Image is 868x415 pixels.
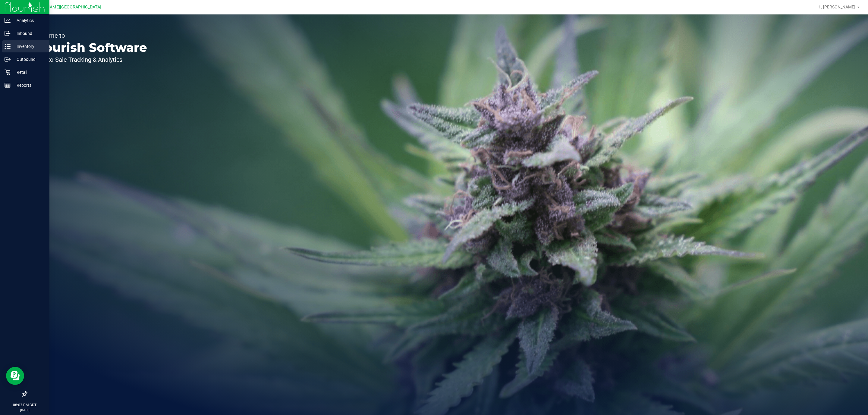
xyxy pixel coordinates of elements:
[3,408,47,412] p: [DATE]
[5,69,11,75] inline-svg: Retail
[22,5,101,10] span: Ft [PERSON_NAME][GEOGRAPHIC_DATA]
[817,5,857,9] span: Hi, [PERSON_NAME]!
[11,30,47,37] p: Inbound
[5,56,11,62] inline-svg: Outbound
[6,367,24,385] iframe: Resource center
[33,42,147,54] p: Flourish Software
[11,56,47,63] p: Outbound
[11,43,47,50] p: Inventory
[33,57,147,63] p: Seed-to-Sale Tracking & Analytics
[3,402,47,408] p: 08:03 PM CDT
[11,69,47,76] p: Retail
[11,17,47,24] p: Analytics
[5,82,11,88] inline-svg: Reports
[5,43,11,49] inline-svg: Inventory
[33,33,147,39] p: Welcome to
[11,82,47,89] p: Reports
[5,30,11,36] inline-svg: Inbound
[5,17,11,23] inline-svg: Analytics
